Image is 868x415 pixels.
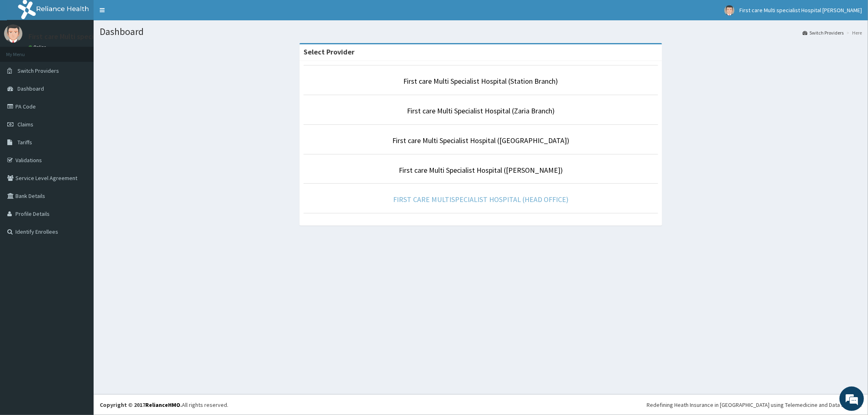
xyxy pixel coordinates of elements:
[17,85,44,92] span: Dashboard
[100,401,182,408] strong: Copyright © 2017 .
[28,33,191,40] p: First care Multi specialist Hospital [PERSON_NAME]
[304,47,354,56] strong: Select Provider
[42,46,137,56] div: Chat with us now
[393,195,568,204] a: FIRST CARE MULTISPECIALIST HOSPITAL (HEAD OFFICE)
[17,67,59,74] span: Switch Providers
[100,26,862,37] h1: Dashboard
[28,44,48,50] a: Online
[145,401,180,408] a: RelianceHMO
[404,76,558,86] a: First care Multi Specialist Hospital (Station Branch)
[4,24,22,43] img: User Image
[47,102,112,185] span: We're online!
[15,41,33,61] img: d_794563401_company_1708531726252_794563401
[647,401,862,409] div: Redefining Heath Insurance in [GEOGRAPHIC_DATA] using Telemedicine and Data Science!
[17,121,33,128] span: Claims
[133,4,153,24] div: Minimize live chat window
[392,136,569,145] a: First care Multi Specialist Hospital ([GEOGRAPHIC_DATA])
[802,29,844,36] a: Switch Providers
[94,394,868,415] footer: All rights reserved.
[399,165,563,175] a: First care Multi Specialist Hospital ([PERSON_NAME])
[17,139,32,146] span: Tariffs
[724,5,735,15] img: User Image
[844,29,862,36] li: Here
[739,7,862,14] span: First care Multi specialist Hospital [PERSON_NAME]
[4,222,155,250] textarea: Type your message and hit 'Enter'
[407,106,555,115] a: First care Multi Specialist Hospital (Zaria Branch)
